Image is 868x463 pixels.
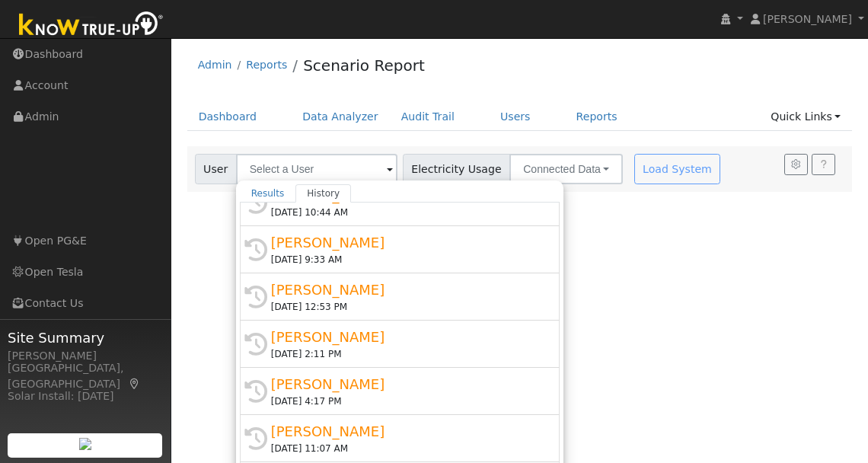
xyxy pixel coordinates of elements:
div: [PERSON_NAME] [8,348,163,364]
i: History [244,238,267,261]
i: History [244,191,267,214]
div: Solar Install: [DATE] [8,388,163,404]
a: Results [240,184,296,203]
button: Settings [784,154,808,175]
div: [DATE] 2:11 PM [271,347,542,361]
div: [PERSON_NAME] [271,327,542,347]
div: [GEOGRAPHIC_DATA], [GEOGRAPHIC_DATA] [8,360,163,392]
span: Electricity Usage [403,154,510,184]
div: [PERSON_NAME] [271,232,542,253]
img: Know True-Up [11,8,171,43]
a: Audit Trail [390,103,466,131]
i: History [244,427,267,450]
a: Data Analyzer [291,103,390,131]
div: [PERSON_NAME] [271,279,542,300]
a: Reports [246,59,287,71]
a: Admin [198,59,232,71]
span: [PERSON_NAME] [763,13,852,25]
a: Map [128,378,142,390]
i: History [244,380,267,403]
span: User [195,154,237,184]
a: Dashboard [187,103,269,131]
div: [DATE] 10:44 AM [271,206,542,219]
a: Quick Links [759,103,852,131]
input: Select a User [236,154,397,184]
div: [DATE] 12:53 PM [271,300,542,314]
div: [DATE] 4:17 PM [271,394,542,408]
span: Site Summary [8,327,163,348]
i: History [244,333,267,356]
a: Scenario Report [303,56,425,75]
div: [PERSON_NAME] [271,421,542,442]
a: Users [489,103,542,131]
div: [PERSON_NAME] [271,374,542,394]
i: History [244,286,267,308]
a: Help Link [812,154,835,175]
img: retrieve [79,438,91,450]
a: Reports [565,103,629,131]
a: History [295,184,351,203]
button: Connected Data [509,154,623,184]
div: [DATE] 11:07 AM [271,442,542,455]
div: [DATE] 9:33 AM [271,253,542,267]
